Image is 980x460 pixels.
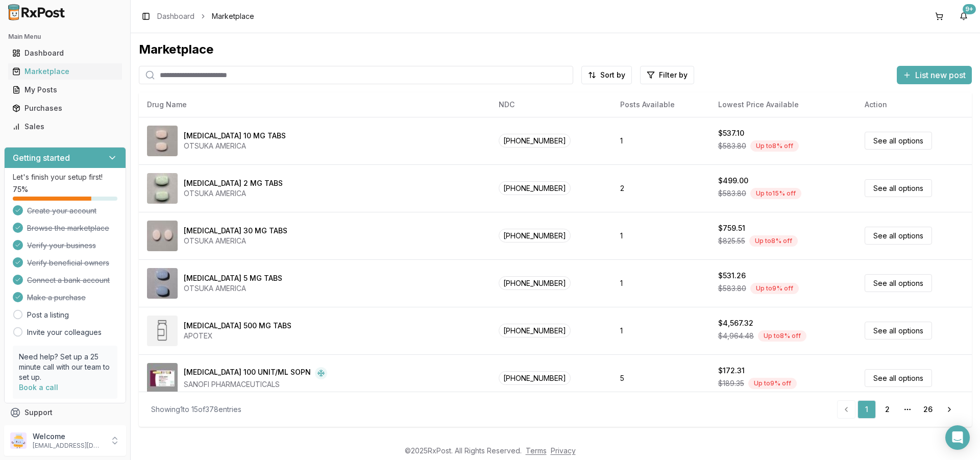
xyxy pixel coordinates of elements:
div: $172.31 [718,366,745,376]
p: [EMAIL_ADDRESS][DOMAIN_NAME] [33,442,104,450]
div: OTSUKA AMERICA [184,141,286,151]
a: Marketplace [8,62,122,81]
button: Sort by [581,66,632,84]
span: Verify beneficial owners [27,258,109,268]
span: Filter by [659,70,688,80]
p: Let's finish your setup first! [13,172,117,182]
div: Up to 9 % off [748,378,797,389]
td: 2 [612,164,709,212]
div: [MEDICAL_DATA] 30 MG TABS [184,226,287,236]
p: Welcome [33,431,104,442]
div: [MEDICAL_DATA] 10 MG TABS [184,131,286,141]
span: $4,964.48 [718,331,754,341]
nav: breadcrumb [157,11,254,21]
th: NDC [491,92,612,117]
span: [PHONE_NUMBER] [499,134,571,148]
div: OTSUKA AMERICA [184,283,282,294]
div: Up to 8 % off [758,330,806,342]
button: 9+ [955,8,972,25]
div: [MEDICAL_DATA] 500 MG TABS [184,321,291,331]
span: $583.80 [718,188,746,199]
span: Marketplace [212,11,254,21]
a: Book a call [19,383,58,392]
img: Admelog SoloStar 100 UNIT/ML SOPN [147,363,178,394]
div: Marketplace [139,41,972,58]
span: 75 % [13,184,28,195]
div: $4,567.32 [718,318,753,328]
div: 9+ [963,4,976,14]
button: Filter by [640,66,694,84]
span: [PHONE_NUMBER] [499,229,571,243]
a: 26 [919,400,937,419]
img: Abilify 5 MG TABS [147,268,178,299]
div: Sales [12,122,118,132]
span: Browse the marketplace [27,223,109,233]
h3: Getting started [13,152,70,164]
a: See all options [865,179,932,197]
button: My Posts [4,82,126,98]
span: [PHONE_NUMBER] [499,181,571,195]
img: Abilify 30 MG TABS [147,221,178,251]
div: SANOFI PHARMACEUTICALS [184,379,327,390]
button: Marketplace [4,63,126,80]
p: Need help? Set up a 25 minute call with our team to set up. [19,352,111,382]
span: List new post [915,69,966,81]
div: Up to 9 % off [750,283,799,294]
a: Sales [8,117,122,136]
th: Action [856,92,972,117]
a: See all options [865,227,932,245]
span: Create your account [27,206,96,216]
div: APOTEX [184,331,291,341]
a: Invite your colleagues [27,327,102,337]
a: Dashboard [157,11,194,21]
a: Purchases [8,99,122,117]
span: [PHONE_NUMBER] [499,276,571,290]
a: See all options [865,369,932,387]
th: Posts Available [612,92,709,117]
th: Drug Name [139,92,491,117]
span: $825.55 [718,236,745,246]
img: User avatar [10,432,27,449]
div: Open Intercom Messenger [945,425,970,450]
td: 1 [612,259,709,307]
a: Privacy [551,446,576,455]
a: My Posts [8,81,122,99]
div: Up to 8 % off [750,140,799,152]
a: See all options [865,274,932,292]
a: See all options [865,322,932,340]
div: Dashboard [12,48,118,58]
span: [PHONE_NUMBER] [499,324,571,337]
button: Dashboard [4,45,126,61]
a: Dashboard [8,44,122,62]
span: $189.35 [718,378,744,389]
img: RxPost Logo [4,4,69,20]
div: My Posts [12,85,118,95]
div: $531.26 [718,271,746,281]
img: Abilify 10 MG TABS [147,126,178,156]
span: Verify your business [27,240,96,251]
div: OTSUKA AMERICA [184,236,287,246]
button: List new post [897,66,972,84]
a: Post a listing [27,310,69,320]
div: Showing 1 to 15 of 378 entries [151,404,241,415]
img: Abilify 2 MG TABS [147,173,178,204]
td: 5 [612,354,709,402]
span: Make a purchase [27,293,86,303]
a: Terms [526,446,547,455]
div: Up to 8 % off [749,235,798,247]
img: Abiraterone Acetate 500 MG TABS [147,316,178,346]
div: Purchases [12,103,118,113]
td: 1 [612,212,709,259]
div: Up to 15 % off [750,188,801,199]
h2: Main Menu [8,33,122,41]
button: Purchases [4,100,126,116]
div: $537.10 [718,128,744,138]
nav: pagination [837,400,960,419]
div: [MEDICAL_DATA] 5 MG TABS [184,273,282,283]
div: $499.00 [718,176,748,186]
a: List new post [897,71,972,81]
div: OTSUKA AMERICA [184,188,283,199]
a: 2 [878,400,896,419]
div: Marketplace [12,66,118,77]
div: $759.51 [718,223,745,233]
